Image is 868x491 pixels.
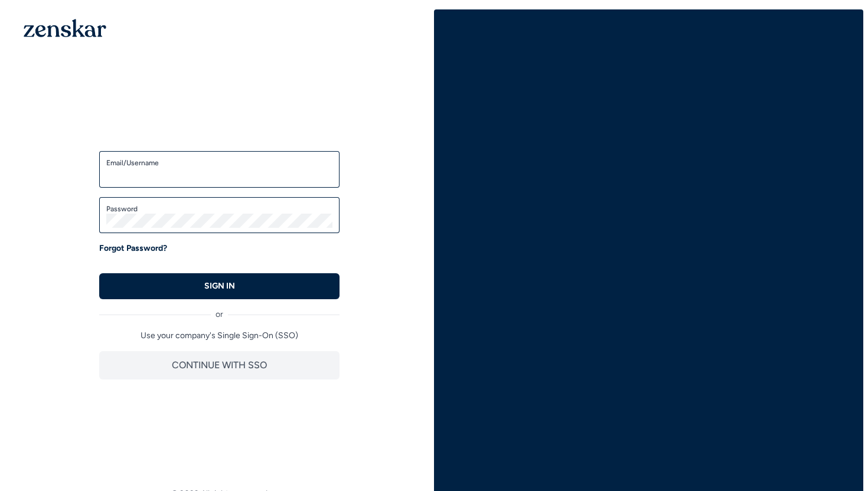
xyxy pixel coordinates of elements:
button: SIGN IN [99,273,340,299]
label: Password [106,204,332,214]
p: Use your company's Single Sign-On (SSO) [99,330,340,342]
div: or [99,299,340,320]
button: CONTINUE WITH SSO [99,351,340,379]
p: SIGN IN [204,280,235,292]
label: Email/Username [106,158,332,168]
a: Forgot Password? [99,243,167,254]
img: 1OGAJ2xQqyY4LXKgY66KYq0eOWRCkrZdAb3gUhuVAqdWPZE9SRJmCz+oDMSn4zDLXe31Ii730ItAGKgCKgCCgCikA4Av8PJUP... [24,19,106,37]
